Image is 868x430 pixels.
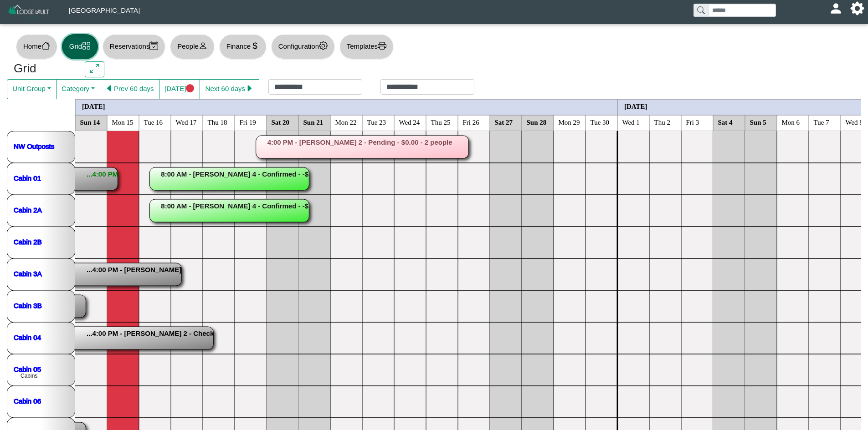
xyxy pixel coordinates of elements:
svg: circle fill [186,84,195,93]
text: Wed 8 [846,118,863,126]
text: Fri 19 [240,118,256,126]
svg: caret left fill [105,84,114,93]
svg: grid [82,41,91,50]
button: Financecurrency dollar [219,34,267,59]
a: NW Outposts [14,142,54,150]
svg: gear [319,41,328,50]
text: Wed 1 [622,118,640,126]
button: Homehouse [16,34,57,59]
a: Cabin 3B [14,301,42,309]
text: Sun 28 [527,118,547,126]
a: Cabin 2B [14,238,42,245]
text: Sat 20 [272,118,290,126]
svg: calendar2 check [149,41,158,50]
text: Thu 2 [654,118,670,126]
svg: house [41,41,50,50]
button: caret left fillPrev 60 days [100,79,159,99]
text: Wed 17 [176,118,197,126]
text: [DATE] [624,102,647,110]
svg: person fill [832,5,839,12]
button: Next 60 dayscaret right fill [200,79,259,99]
a: Cabin 04 [14,333,41,341]
text: Tue 7 [814,118,830,126]
svg: currency dollar [251,41,259,50]
text: Fri 3 [686,118,699,126]
input: Check in [268,79,362,95]
text: Tue 16 [144,118,163,126]
button: Unit Group [7,79,56,99]
text: Sat 27 [495,118,513,126]
svg: printer [378,41,386,50]
a: Cabin 2A [14,206,42,213]
button: Gridgrid [62,34,98,59]
text: Tue 23 [367,118,386,126]
svg: search [697,6,704,14]
text: Sun 21 [303,118,324,126]
text: Sun 5 [750,118,766,126]
a: Cabin 05 [14,365,41,373]
text: Thu 25 [431,118,451,126]
a: Cabin 01 [14,174,41,182]
h3: Grid [14,61,71,76]
text: Mon 6 [782,118,800,126]
a: Cabin 06 [14,397,41,405]
button: arrows angle expand [85,61,104,78]
text: Mon 29 [559,118,580,126]
svg: gear fill [854,5,861,12]
a: Cabin 3A [14,269,42,277]
button: Reservationscalendar2 check [103,34,165,59]
text: Mon 15 [112,118,134,126]
svg: arrows angle expand [90,64,99,73]
svg: person [199,41,207,50]
button: Configurationgear [271,34,335,59]
text: Sat 4 [718,118,733,126]
text: Fri 26 [463,118,480,126]
svg: caret right fill [245,84,254,93]
button: Peopleperson [170,34,214,59]
button: Category [56,79,100,99]
text: Mon 22 [335,118,357,126]
text: Tue 30 [591,118,610,126]
text: Cabins [21,373,37,379]
button: Templatesprinter [339,34,394,59]
text: [DATE] [82,102,105,110]
text: Wed 24 [399,118,420,126]
input: Check out [380,79,474,95]
text: Thu 18 [208,118,227,126]
button: [DATE]circle fill [159,79,200,99]
img: Z [7,4,51,20]
text: Sun 14 [80,118,100,126]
